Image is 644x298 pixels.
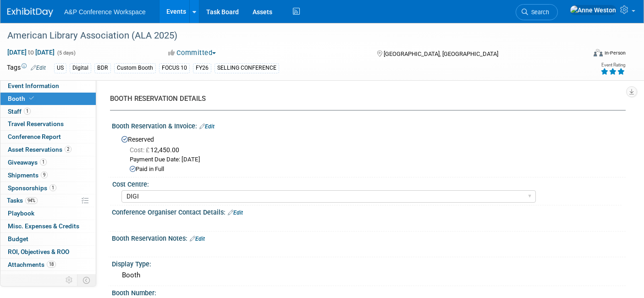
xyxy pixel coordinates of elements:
[6,273,21,281] span: more
[8,222,79,230] span: Misc. Expenses & Credits
[594,49,603,56] img: Format-Inperson.png
[0,169,96,182] a: Shipments9
[112,286,626,298] div: Booth Number:
[7,63,46,73] td: Tags
[8,82,59,89] span: Event Information
[0,233,96,245] a: Budget
[8,184,56,192] span: Sponsorships
[0,93,96,105] a: Booth
[130,146,183,154] span: 12,450.00
[54,63,66,73] div: US
[199,123,215,130] a: Edit
[0,246,96,258] a: ROI, Objectives & ROO
[0,118,96,130] a: Travel Reservations
[0,156,96,169] a: Giveaways1
[114,63,156,73] div: Custom Booth
[77,274,96,286] td: Toggle Event Tabs
[112,177,622,189] div: Cost Centre:
[112,205,626,217] div: Conference Organiser Contact Details:
[8,210,34,217] span: Playbook
[193,63,211,73] div: FY26
[190,236,205,242] a: Edit
[61,274,77,286] td: Personalize Event Tab Strip
[8,108,31,115] span: Staff
[8,248,69,255] span: ROI, Objectives & ROO
[112,257,626,269] div: Display Type:
[0,220,96,232] a: Misc. Expenses & Credits
[112,119,626,131] div: Booth Reservation & Invoice:
[94,63,111,73] div: BDR
[110,94,619,104] div: BOOTH RESERVATION DETAILS
[0,207,96,220] a: Playbook
[8,95,36,102] span: Booth
[600,63,625,67] div: Event Rating
[130,146,150,154] span: Cost: £
[65,146,72,153] span: 2
[8,159,47,166] span: Giveaways
[8,171,48,179] span: Shipments
[384,50,498,57] span: [GEOGRAPHIC_DATA], [GEOGRAPHIC_DATA]
[47,261,56,268] span: 18
[0,143,96,156] a: Asset Reservations2
[534,48,626,61] div: Event Format
[159,63,190,73] div: FOCUS 10
[8,133,61,140] span: Conference Report
[27,49,35,56] span: to
[40,159,47,166] span: 1
[0,259,96,271] a: Attachments18
[70,63,91,73] div: Digital
[119,268,619,282] div: Booth
[8,235,28,243] span: Budget
[0,182,96,194] a: Sponsorships1
[24,108,31,115] span: 1
[215,63,279,73] div: SELLING CONFERENCE
[31,65,46,71] a: Edit
[8,146,72,153] span: Asset Reservations
[64,8,146,16] span: A&P Conference Workspace
[29,96,34,101] i: Booth reservation complete
[4,28,573,44] div: American Library Association (ALA 2025)
[0,271,96,283] a: more
[604,50,626,56] div: In-Person
[7,8,53,17] img: ExhibitDay
[0,105,96,118] a: Staff1
[41,171,48,178] span: 9
[0,131,96,143] a: Conference Report
[528,9,549,16] span: Search
[56,50,76,56] span: (5 days)
[0,194,96,207] a: Tasks94%
[119,132,619,174] div: Reserved
[8,261,56,268] span: Attachments
[8,120,64,127] span: Travel Reservations
[516,4,558,20] a: Search
[0,80,96,92] a: Event Information
[50,184,56,191] span: 1
[570,5,616,15] img: Anne Weston
[25,197,38,204] span: 94%
[112,232,626,243] div: Booth Reservation Notes:
[130,165,619,174] div: Paid in Full
[7,48,55,56] span: [DATE] [DATE]
[228,210,243,216] a: Edit
[130,155,619,164] div: Payment Due Date: [DATE]
[165,48,220,58] button: Committed
[7,197,38,204] span: Tasks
